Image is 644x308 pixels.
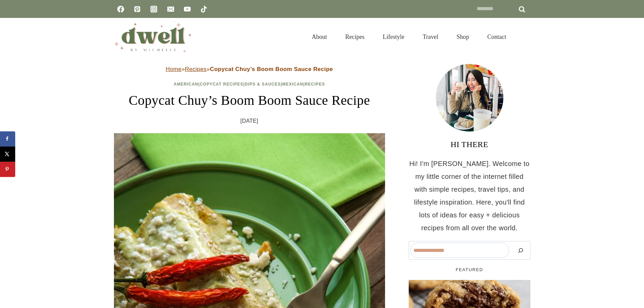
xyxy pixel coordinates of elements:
[303,25,515,49] nav: Primary Navigation
[166,66,182,72] a: Home
[303,25,336,49] a: About
[409,157,530,234] p: Hi! I'm [PERSON_NAME]. Welcome to my little corner of the internet filled with simple recipes, tr...
[147,2,161,16] a: Instagram
[409,266,530,273] h5: FEATURED
[282,82,303,87] a: Mexican
[164,2,177,16] a: Email
[374,25,413,49] a: Lifestyle
[114,2,127,16] a: Facebook
[114,21,192,52] img: DWELL by michelle
[512,243,529,258] button: Search
[240,116,258,126] time: [DATE]
[478,25,516,49] a: Contact
[210,66,333,72] strong: Copycat Chuy’s Boom Boom Sauce Recipe
[181,2,194,16] a: YouTube
[174,82,325,87] span: | | | |
[130,2,144,16] a: Pinterest
[305,82,325,87] a: Recipes
[447,25,478,49] a: Shop
[200,82,243,87] a: Copycat Recipes
[336,25,374,49] a: Recipes
[413,25,447,49] a: Travel
[245,82,281,87] a: Dips & Sauces
[519,31,530,43] button: View Search Form
[114,90,385,111] h1: Copycat Chuy’s Boom Boom Sauce Recipe
[409,138,530,150] h3: HI THERE
[174,82,198,87] a: American
[185,66,207,72] a: Recipes
[197,2,211,16] a: TikTok
[166,66,333,72] span: » »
